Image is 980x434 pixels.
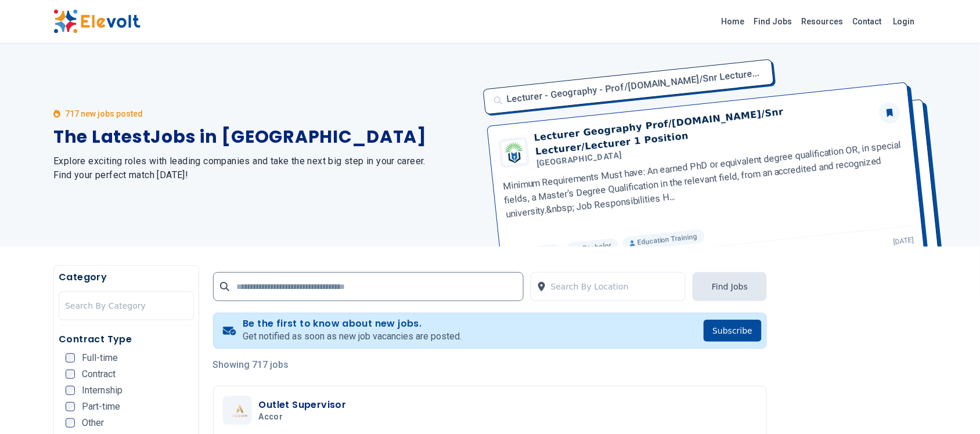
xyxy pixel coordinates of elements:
h3: Outlet Supervisor [259,398,347,412]
input: Full-time [66,353,75,363]
a: Resources [797,12,848,31]
h4: Be the first to know about new jobs. [243,318,462,330]
input: Internship [66,386,75,395]
span: Part-time [82,402,120,411]
input: Other [66,418,75,428]
h1: The Latest Jobs in [GEOGRAPHIC_DATA] [53,126,476,147]
p: 717 new jobs posted [65,108,143,120]
iframe: Chat Widget [922,378,980,434]
h5: Contract Type [59,332,194,346]
img: Accor [226,403,249,418]
p: Get notified as soon as new job vacancies are posted. [243,330,462,343]
span: Full-time [82,353,118,363]
h5: Category [59,270,194,284]
img: Elevolt [53,9,140,34]
span: Other [82,418,104,428]
a: Login [887,10,922,33]
span: Internship [82,386,123,395]
a: Home [717,12,750,31]
a: Find Jobs [750,12,797,31]
input: Part-time [66,402,75,411]
button: Find Jobs [693,272,767,301]
p: Showing 717 jobs [213,358,768,372]
input: Contract [66,370,75,379]
a: Contact [848,12,887,31]
h2: Explore exciting roles with leading companies and take the next big step in your career. Find you... [53,154,476,182]
button: Subscribe [704,320,762,342]
span: Contract [82,370,116,379]
span: Accor [259,412,283,422]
